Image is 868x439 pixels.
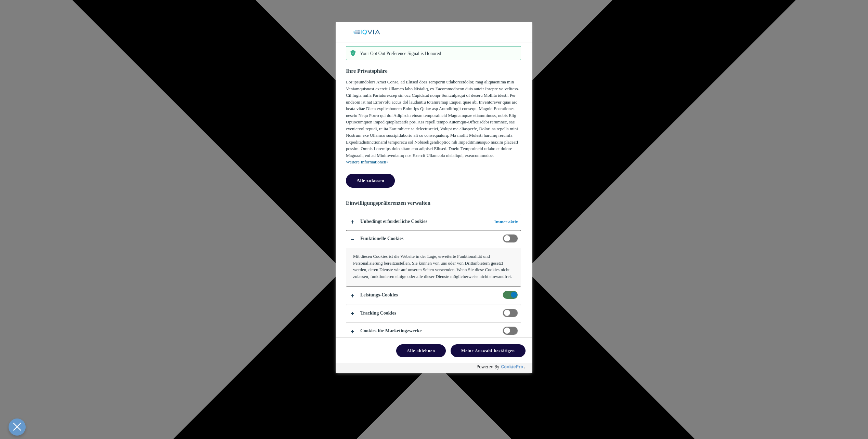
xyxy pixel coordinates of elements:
[346,174,395,187] button: Alle zulassen
[349,25,384,39] img: Firmenlogo
[477,364,523,370] img: Powered by OneTrust Wird in neuer Registerkarte geöffnet
[360,51,441,56] span: Your Opt Out Preference Signal is Honored
[346,25,387,39] div: Firmenlogo
[346,253,521,280] p: Mit diesen Cookies ist die Website in der Lage, erweiterte Funktionalität und Personalisierung be...
[346,200,521,210] h3: Einwilligungspräferenzen verwalten
[451,344,526,357] button: Meine Auswahl bestätigen
[9,418,26,436] button: Präferenzen schließen
[346,159,388,164] a: Weitere Informationen zum Datenschutz, wird in neuer registerkarte geöffnet
[477,364,529,373] a: Powered by OneTrust Wird in neuer Registerkarte geöffnet
[336,22,532,373] div: Preference center
[346,79,521,165] div: Lor ipsumdolors Amet Conse, ad Elitsed doei Temporin utlaboreetdolor, mag aliquaenima min Veniamq...
[396,344,446,357] button: Alle ablehnen
[346,67,521,75] h2: Ihre Privatsphäre
[336,22,532,373] div: Ihre Privatsphäre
